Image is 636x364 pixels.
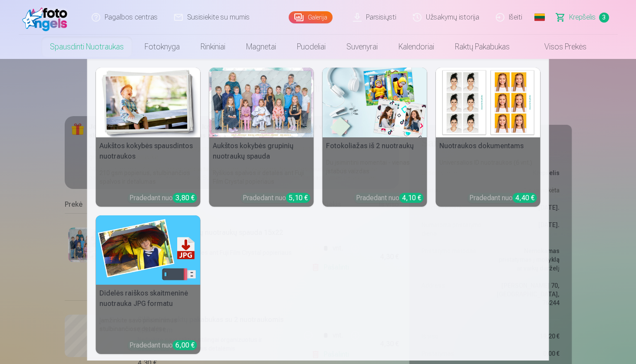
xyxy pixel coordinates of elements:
div: 5,10 € [286,193,310,203]
a: Fotokoliažas iš 2 nuotraukųFotokoliažas iš 2 nuotraukųDu įsimintini momentai - vienas įstabus vai... [323,68,427,207]
div: Pradedant nuo [356,193,424,203]
div: 3,80 € [173,193,197,203]
img: Didelės raiškos skaitmeninė nuotrauka JPG formatu [96,215,201,285]
a: Magnetai [236,35,287,59]
span: Krepšelis [569,12,596,23]
h5: Fotokoliažas iš 2 nuotraukų [323,137,427,155]
h5: Nuotraukos dokumentams [436,137,540,155]
a: Rinkiniai [190,35,236,59]
a: Galerija [289,11,333,23]
div: Pradedant nuo [129,193,197,203]
h5: Didelės raiškos skaitmeninė nuotrauka JPG formatu [96,285,201,312]
a: Didelės raiškos skaitmeninė nuotrauka JPG formatuDidelės raiškos skaitmeninė nuotrauka JPG format... [96,215,201,354]
a: Suvenyrai [336,35,388,59]
div: Pradedant nuo [243,193,310,203]
h6: Ryškios spalvos ir detalės ant Fuji Film Crystal popieriaus [209,165,314,189]
img: Fotokoliažas iš 2 nuotraukų [323,68,427,137]
img: Aukštos kokybės spausdintos nuotraukos [96,68,201,137]
h5: Aukštos kokybės spausdintos nuotraukos [96,137,201,165]
h6: Universalios ID nuotraukos (6 vnt.) [436,155,540,189]
a: Visos prekės [520,35,597,59]
img: /fa2 [22,3,72,31]
a: Aukštos kokybės spausdintos nuotraukos Aukštos kokybės spausdintos nuotraukos210 gsm popierius, s... [96,68,201,207]
a: Kalendoriai [388,35,445,59]
h6: Du įsimintini momentai - vienas įstabus vaizdas [323,155,427,189]
div: 4,10 € [399,193,424,203]
div: 6,00 € [173,340,197,350]
a: Raktų pakabukas [445,35,520,59]
span: 3 [599,13,609,23]
a: Puodeliai [287,35,336,59]
a: Nuotraukos dokumentamsNuotraukos dokumentamsUniversalios ID nuotraukos (6 vnt.)Pradedant nuo4,40 € [436,68,540,207]
a: Aukštos kokybės grupinių nuotraukų spaudaRyškios spalvos ir detalės ant Fuji Film Crystal popieri... [209,68,314,207]
a: Fotoknyga [134,35,190,59]
img: Nuotraukos dokumentams [436,68,540,137]
div: Pradedant nuo [469,193,537,203]
h5: Aukštos kokybės grupinių nuotraukų spauda [209,137,314,165]
h6: 210 gsm popierius, stulbinančios spalvos ir detalumas [96,165,201,189]
div: 4,40 € [513,193,537,203]
h6: Įamžinkite savo prisiminimus stulbinančiose detalėse [96,312,201,337]
div: Pradedant nuo [129,340,197,351]
a: Spausdinti nuotraukas [40,35,134,59]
